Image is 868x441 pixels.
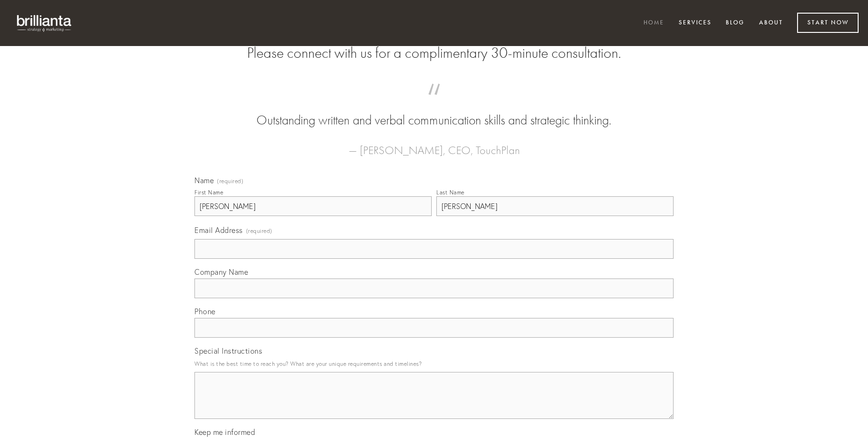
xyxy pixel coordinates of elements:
[720,15,751,31] a: Blog
[194,307,216,316] span: Phone
[194,225,243,235] span: Email Address
[194,176,214,185] span: Name
[673,15,718,31] a: Services
[246,224,272,237] span: (required)
[9,9,80,37] img: brillianta - research, strategy, marketing
[637,15,670,31] a: Home
[194,267,248,277] span: Company Name
[436,189,465,196] div: Last Name
[797,13,859,33] a: Start Now
[753,15,789,31] a: About
[194,357,674,370] p: What is the best time to reach you? What are your unique requirements and timelines?
[209,93,659,111] span: “
[209,93,659,130] blockquote: Outstanding written and verbal communication skills and strategic thinking.
[194,427,255,437] span: Keep me informed
[194,189,223,196] div: First Name
[217,178,243,184] span: (required)
[209,130,659,160] figcaption: — [PERSON_NAME], CEO, TouchPlan
[194,44,674,62] h2: Please connect with us for a complimentary 30-minute consultation.
[194,346,262,356] span: Special Instructions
